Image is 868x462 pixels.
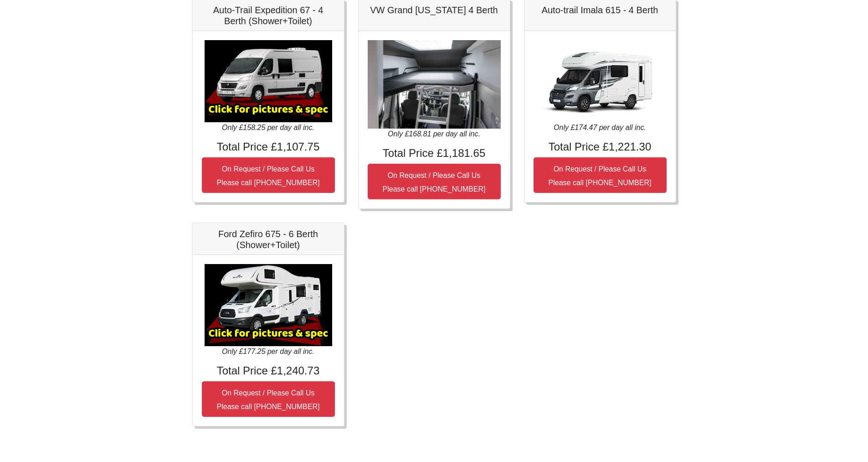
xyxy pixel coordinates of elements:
[202,157,335,193] button: On Request / Please Call UsPlease call [PHONE_NUMBER]
[368,147,501,160] h4: Total Price £1,181.65
[554,124,646,131] i: Only £174.47 per day all inc.
[222,124,314,131] i: Only £158.25 per day all inc.
[217,165,320,187] small: On Request / Please Call Us Please call [PHONE_NUMBER]
[202,364,335,378] h4: Total Price £1,240.73
[202,381,335,417] button: On Request / Please Call UsPlease call [PHONE_NUMBER]
[534,5,667,16] h5: Auto-trail Imala 615 - 4 Berth
[202,140,335,154] h4: Total Price £1,107.75
[549,165,652,187] small: On Request / Please Call Us Please call [PHONE_NUMBER]
[202,5,335,26] h5: Auto-Trail Expedition 67 - 4 Berth (Shower+Toilet)
[383,171,486,193] small: On Request / Please Call Us Please call [PHONE_NUMBER]
[534,140,667,154] h4: Total Price £1,221.30
[536,40,664,122] img: Auto-trail Imala 615 - 4 Berth
[222,348,314,355] i: Only £177.25 per day all inc.
[534,157,667,193] button: On Request / Please Call UsPlease call [PHONE_NUMBER]
[205,40,332,122] img: Auto-Trail Expedition 67 - 4 Berth (Shower+Toilet)
[205,264,332,346] img: Ford Zefiro 675 - 6 Berth (Shower+Toilet)
[217,389,320,410] small: On Request / Please Call Us Please call [PHONE_NUMBER]
[202,228,335,250] h5: Ford Zefiro 675 - 6 Berth (Shower+Toilet)
[368,164,501,199] button: On Request / Please Call UsPlease call [PHONE_NUMBER]
[368,5,501,16] h5: VW Grand [US_STATE] 4 Berth
[368,40,501,129] img: VW Grand California 4 Berth
[388,130,480,138] i: Only £168.81 per day all inc.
